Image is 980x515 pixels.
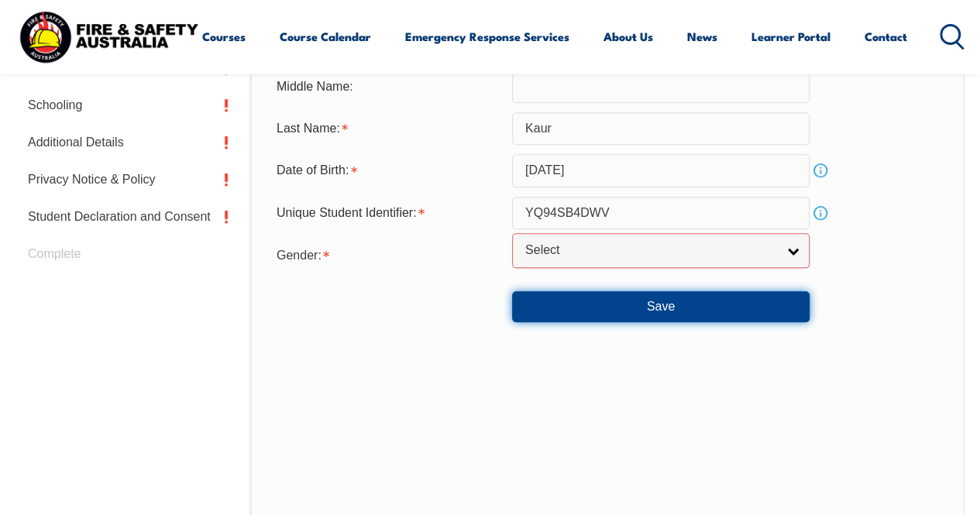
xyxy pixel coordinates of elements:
a: News [687,18,717,55]
a: Privacy Notice & Policy [15,161,242,198]
a: Info [810,202,831,224]
a: Schooling [15,87,242,124]
input: Select Date... [512,154,810,187]
button: Save [512,291,810,322]
a: Course Calendar [280,18,371,55]
div: Last Name is required. [264,114,512,143]
a: Emergency Response Services [405,18,569,55]
a: Contact [865,18,907,55]
input: 10 Characters no 1, 0, O or I [512,197,810,229]
a: Learner Portal [751,18,830,55]
a: Student Declaration and Consent [15,198,242,235]
a: About Us [603,18,653,55]
a: Courses [202,18,246,55]
div: Unique Student Identifier is required. [264,198,512,228]
span: Gender: [277,249,322,262]
a: Additional Details [15,124,242,161]
div: Gender is required. [264,239,512,270]
span: Select [525,242,776,259]
div: Date of Birth is required. [264,156,512,185]
div: Middle Name: [264,71,512,101]
a: Info [810,160,831,181]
